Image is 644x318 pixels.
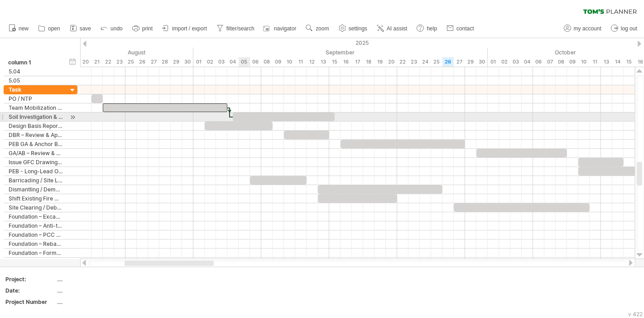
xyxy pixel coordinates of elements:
div: Wednesday, 3 September 2025 [216,57,227,67]
div: 5.05 [9,76,63,85]
div: .... [57,287,133,294]
span: save [80,25,91,32]
a: new [6,23,31,34]
div: .... [57,275,133,283]
div: Saturday, 11 October 2025 [590,57,601,67]
div: Date: [5,287,55,294]
div: Tuesday, 30 September 2025 [476,57,488,67]
span: AI assist [387,25,407,32]
div: Thursday, 11 September 2025 [295,57,307,67]
div: Design Basis Report (DBR) [9,122,63,130]
div: Foundation – Concrete Pour & Finishing [9,258,63,266]
span: log out [621,25,637,32]
div: Thursday, 2 October 2025 [499,57,510,67]
div: Friday, 22 August 2025 [103,57,114,67]
div: Dismantling / Demolition (if any) [9,185,63,194]
div: Project Number [5,298,55,306]
a: open [36,23,63,34]
div: Task [9,85,63,94]
div: Team Mobilization & Site Establishment [9,103,63,112]
div: Wednesday, 8 October 2025 [556,57,567,67]
span: my account [574,25,601,32]
div: Saturday, 6 September 2025 [250,57,261,67]
div: Foundation – Excavation & Verification [9,212,63,221]
div: Wednesday, 27 August 2025 [148,57,159,67]
div: Tuesday, 7 October 2025 [544,57,556,67]
div: Friday, 10 October 2025 [578,57,590,67]
div: PEB - Long-Lead Ordering [9,167,63,176]
div: Friday, 5 September 2025 [239,57,250,67]
div: Saturday, 13 September 2025 [318,57,329,67]
span: new [19,25,29,32]
div: Saturday, 27 September 2025 [454,57,465,67]
div: GA/AB – Review & Approval [9,149,63,157]
div: Project: [5,275,55,283]
div: Saturday, 30 August 2025 [182,57,193,67]
div: Tuesday, 26 August 2025 [137,57,148,67]
a: AI assist [375,23,410,34]
div: Monday, 15 September 2025 [329,57,341,67]
div: PO / NTP [9,94,63,103]
div: Foundation – Formwork [9,249,63,257]
span: undo [111,25,123,32]
span: contact [457,25,474,32]
div: 5.04 [9,67,63,76]
a: filter/search [214,23,257,34]
div: Monday, 29 September 2025 [465,57,476,67]
div: Wednesday, 17 September 2025 [352,57,363,67]
div: Friday, 19 September 2025 [375,57,386,67]
span: help [427,25,437,32]
div: Thursday, 21 August 2025 [91,57,103,67]
div: Wednesday, 24 September 2025 [420,57,431,67]
div: Monday, 13 October 2025 [601,57,612,67]
div: Saturday, 20 September 2025 [386,57,397,67]
div: Thursday, 25 September 2025 [431,57,442,67]
div: Tuesday, 2 September 2025 [205,57,216,67]
div: Monday, 1 September 2025 [193,57,205,67]
div: Wednesday, 20 August 2025 [80,57,91,67]
span: settings [349,25,367,32]
span: import / export [172,25,207,32]
div: Friday, 26 September 2025 [442,57,454,67]
span: print [142,25,153,32]
div: Saturday, 23 August 2025 [114,57,125,67]
div: Tuesday, 23 September 2025 [409,57,420,67]
div: Thursday, 28 August 2025 [159,57,171,67]
div: Friday, 3 October 2025 [510,57,522,67]
div: Saturday, 4 October 2025 [522,57,533,67]
a: log out [609,23,640,34]
span: open [48,25,60,32]
a: my account [562,23,604,34]
span: zoom [316,25,329,32]
a: settings [336,23,370,34]
div: Friday, 29 August 2025 [171,57,182,67]
div: Thursday, 9 October 2025 [567,57,578,67]
div: Barricading / Site Logistics Setup [9,176,63,185]
a: navigator [262,23,299,34]
div: Site Clearing / Debris / Levelling / Layouts [9,203,63,212]
div: scroll to activity [68,113,77,122]
div: Monday, 22 September 2025 [397,57,409,67]
div: Wednesday, 10 September 2025 [284,57,295,67]
div: Foundation – Anti-termite Treatment (trenches) [9,221,63,230]
div: Foundation – Rebar Cutting & Binding [9,240,63,248]
a: print [130,23,155,34]
div: Tuesday, 14 October 2025 [612,57,624,67]
span: filter/search [226,25,255,32]
a: contact [444,23,477,34]
div: v 422 [628,311,643,318]
div: .... [57,298,133,306]
div: Soil Investigation & Topographic Survey [9,113,63,121]
div: column 1 [8,58,62,67]
div: Wednesday, 15 October 2025 [624,57,635,67]
div: Thursday, 4 September 2025 [227,57,239,67]
div: Tuesday, 16 September 2025 [341,57,352,67]
div: Wednesday, 1 October 2025 [488,57,499,67]
a: help [414,23,440,34]
a: save [67,23,94,34]
div: Monday, 25 August 2025 [125,57,137,67]
div: Issue GFC Drawings (Civil/PEB/MEP) [9,158,63,166]
div: Tuesday, 9 September 2025 [273,57,284,67]
div: Friday, 12 September 2025 [307,57,318,67]
div: PEB GA & Anchor Bolt Drawings [9,140,63,148]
